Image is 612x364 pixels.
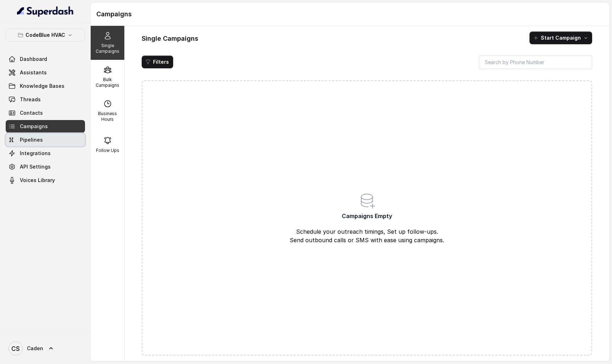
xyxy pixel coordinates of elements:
[6,53,85,66] a: Dashboard
[6,93,85,106] a: Threads
[6,66,85,79] a: Assistants
[142,56,173,68] button: Filters
[6,120,85,133] a: Campaigns
[20,136,43,143] span: Pipelines
[20,163,51,170] span: API Settings
[6,339,85,358] a: Caden
[17,6,74,17] img: light.svg
[93,43,121,54] p: Single Campaigns
[11,345,20,352] text: CS
[263,227,471,244] p: Schedule your outreach timings, Set up follow-ups. Send outbound calls or SMS with ease using cam...
[479,56,592,69] input: Search by Phone Number
[27,345,43,352] span: Caden
[93,111,121,122] p: Business Hours
[20,56,47,63] span: Dashboard
[20,123,48,130] span: Campaigns
[6,133,85,146] a: Pipelines
[6,174,85,187] a: Voices Library
[25,31,65,39] p: CodeBlue HVAC
[6,29,85,41] button: CodeBlue HVAC
[6,80,85,92] a: Knowledge Bases
[96,148,119,153] p: Follow Ups
[6,147,85,160] a: Integrations
[142,33,198,44] h1: Single Campaigns
[529,32,592,44] button: Start Campaign
[20,69,47,76] span: Assistants
[20,96,41,103] span: Threads
[6,107,85,119] a: Contacts
[96,8,603,20] h1: Campaigns
[93,77,121,88] p: Bulk Campaigns
[20,83,64,90] span: Knowledge Bases
[342,212,392,220] span: Campaigns Empty
[20,177,55,184] span: Voices Library
[20,150,51,157] span: Integrations
[20,109,43,116] span: Contacts
[6,160,85,173] a: API Settings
